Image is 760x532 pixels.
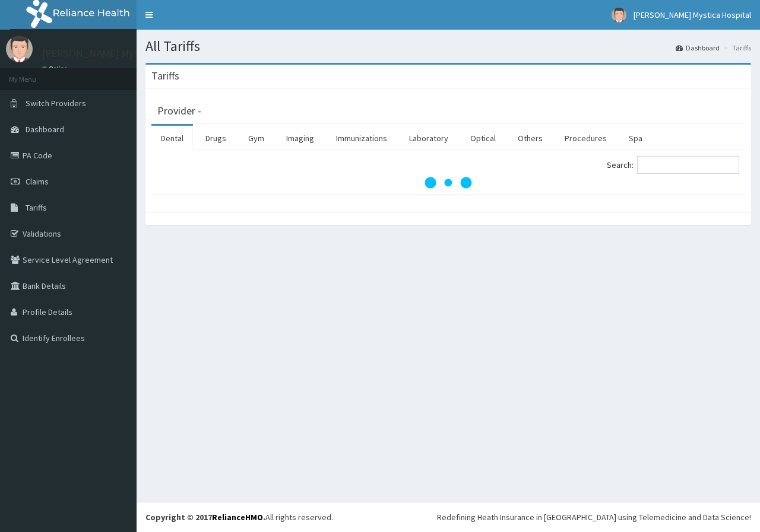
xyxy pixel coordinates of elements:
li: Tariffs [721,43,751,53]
svg: audio-loading [425,159,472,206]
strong: Copyright © 2017 . [145,512,265,523]
div: Redefining Heath Insurance in [GEOGRAPHIC_DATA] using Telemedicine and Data Science! [437,511,751,523]
a: Drugs [196,126,236,151]
span: Claims [26,176,49,187]
img: User Image [6,36,33,62]
a: Online [42,65,70,73]
a: Dashboard [676,43,720,53]
span: Switch Providers [26,98,86,109]
a: Imaging [277,126,324,151]
a: Gym [239,126,274,151]
img: User Image [612,8,626,23]
a: Spa [619,126,652,151]
a: RelianceHMO [212,512,263,523]
a: Others [508,126,552,151]
p: [PERSON_NAME] Mystica Hospital [42,48,198,59]
h3: Provider - [157,106,201,116]
span: Tariffs [26,202,47,213]
a: Immunizations [327,126,397,151]
a: Procedures [555,126,616,151]
input: Search: [637,156,739,174]
span: Dashboard [26,124,64,135]
span: [PERSON_NAME] Mystica Hospital [634,9,751,20]
h1: All Tariffs [145,39,751,54]
a: Optical [461,126,505,151]
a: Laboratory [400,126,458,151]
a: Dental [151,126,193,151]
footer: All rights reserved. [137,502,760,532]
label: Search: [607,156,739,174]
h3: Tariffs [151,71,179,81]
